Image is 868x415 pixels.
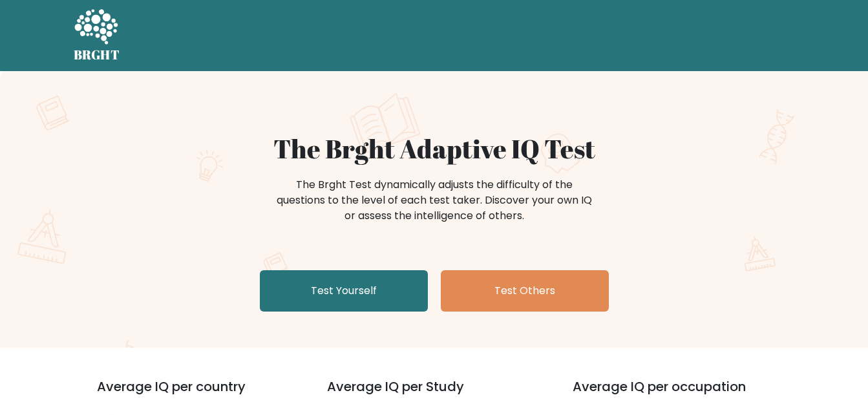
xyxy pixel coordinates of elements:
[97,379,281,410] h3: Average IQ per country
[273,177,596,224] div: The Brght Test dynamically adjusts the difficulty of the questions to the level of each test take...
[74,47,120,63] h5: BRGHT
[74,5,120,66] a: BRGHT
[441,270,609,312] a: Test Others
[573,379,787,410] h3: Average IQ per occupation
[327,379,542,410] h3: Average IQ per Study
[119,133,750,164] h1: The Brght Adaptive IQ Test
[260,270,428,312] a: Test Yourself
